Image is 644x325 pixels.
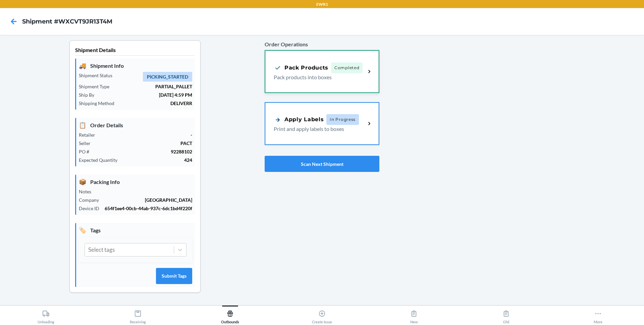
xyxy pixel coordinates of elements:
[79,121,192,130] p: Order Details
[368,306,460,324] button: New
[79,121,86,130] span: 📋
[274,125,360,133] p: Print and apply labels to boxes
[105,205,192,212] p: 654f1ee4-00cb-44ab-937c-6dc1bd4f220f
[79,226,192,235] p: Tags
[100,91,192,98] p: [DATE] 4:59 PM
[79,196,104,203] p: Company
[265,50,379,93] a: Pack ProductsCompletedPack products into boxes
[331,62,363,73] span: Completed
[594,307,602,324] div: More
[184,306,276,324] button: Outbounds
[79,61,192,70] p: Shipment Info
[95,148,192,155] p: 92288102
[265,40,379,48] p: Order Operations
[101,131,192,138] p: -
[79,72,118,79] p: Shipment Status
[92,306,184,324] button: Receiving
[265,102,379,145] a: Apply LabelsIn ProgressPrint and apply labels to boxes
[120,100,192,107] p: DELIVERR
[79,140,96,147] p: Seller
[123,156,192,164] p: 424
[410,307,418,324] div: New
[274,73,360,81] p: Pack products into boxes
[79,131,101,138] p: Retailer
[75,46,195,56] p: Shipment Details
[221,307,239,324] div: Outbounds
[552,306,644,324] button: More
[274,63,328,72] div: Pack Products
[316,1,328,7] p: EWR1
[502,307,510,324] div: Old
[38,307,54,324] div: Unloading
[276,306,368,324] button: Create Issue
[88,245,115,254] div: Select tags
[312,307,332,324] div: Create Issue
[156,268,192,284] button: Submit Tags
[79,148,95,155] p: PO #
[79,188,97,195] p: Notes
[274,115,324,124] div: Apply Labels
[79,83,115,90] p: Shipment Type
[79,61,86,70] span: 🚚
[104,196,192,203] p: [GEOGRAPHIC_DATA]
[79,205,105,212] p: Device ID
[79,156,123,164] p: Expected Quantity
[22,17,112,26] h4: Shipment #WXCVT9JR13T4M
[79,91,100,98] p: Ship By
[79,226,86,235] span: 🏷️
[143,72,192,82] span: PICKING_STARTED
[130,307,146,324] div: Receiving
[96,140,192,147] p: PACT
[460,306,552,324] button: Old
[115,83,192,90] p: PARTIAL_PALLET
[326,114,359,125] span: In Progress
[79,177,86,186] span: 📦
[79,177,192,186] p: Packing Info
[79,100,120,107] p: Shipping Method
[265,156,379,172] button: Scan Next Shipment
